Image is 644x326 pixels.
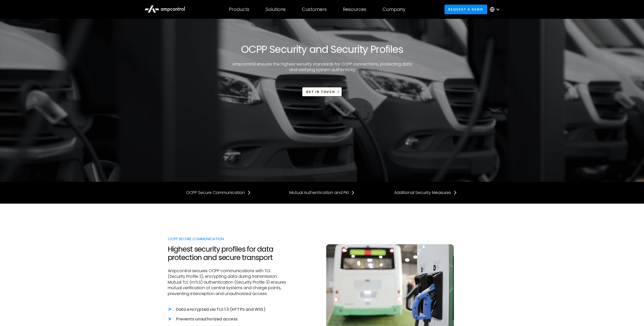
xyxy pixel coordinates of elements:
[229,7,249,12] div: Products
[343,7,366,12] div: Resources
[383,7,405,12] div: Company
[168,307,288,312] li: Data encrypted via TLS 1.3 (HTTPS and WSS)
[302,7,327,12] div: Customers
[306,90,335,94] div: Get in touch
[186,190,251,195] a: OCPP Secure Communication
[168,268,288,297] p: Ampcontrol secures OCPP communications with TLS (Security Profile 2), encrypting data during tran...
[168,316,288,322] li: Prevents unauthorized access
[394,190,451,195] div: Additional Security Measures
[186,190,245,195] div: OCPP Secure Communication
[444,5,487,14] a: Request a demo
[289,190,355,195] a: Mutual Authentication and PKI
[241,43,403,55] h1: OCPP Security and Security Profiles
[289,190,349,195] div: Mutual Authentication and PKI
[168,236,288,242] div: OCPP Secure Communication
[168,245,288,262] h2: Highest security profiles for data protection and secure transport
[229,61,415,73] p: Ampcontrol ensures the highest security standards for OCPP connections, protecting data and verif...
[394,190,457,195] a: Additional Security Measures
[302,87,342,96] a: Get in touch
[266,7,286,12] div: Solutions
